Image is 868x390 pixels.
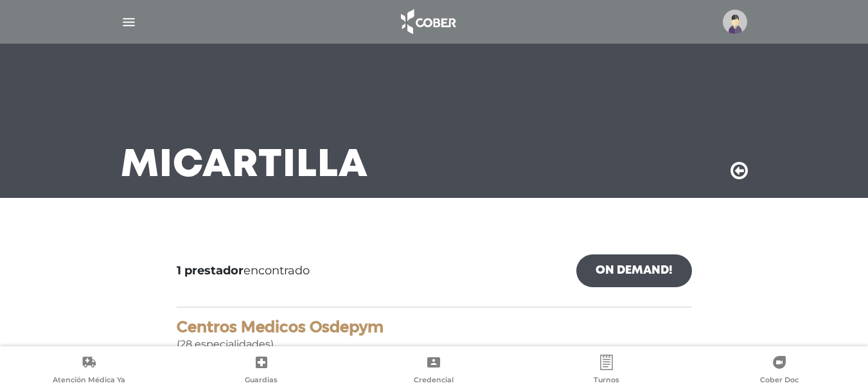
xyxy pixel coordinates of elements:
a: Credencial [348,355,520,387]
a: On Demand! [576,254,692,287]
a: Turnos [520,355,693,387]
span: Turnos [594,375,619,387]
img: logo_cober_home-white.png [394,6,461,37]
h3: Mi Cartilla [121,149,368,182]
a: Guardias [175,355,348,387]
h4: Centros Medicos Osdepym [177,318,692,337]
a: Atención Médica Ya [3,355,175,387]
span: Atención Médica Ya [53,375,125,387]
img: Cober_menu-lines-white.svg [121,14,137,30]
span: Cober Doc [760,375,799,387]
span: encontrado [177,262,310,279]
img: profile-placeholder.svg [723,10,747,34]
a: Cober Doc [693,355,865,387]
div: (28 especialidades) [177,318,692,352]
b: 1 prestador [177,263,244,278]
span: Credencial [414,375,454,387]
span: Guardias [245,375,278,387]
